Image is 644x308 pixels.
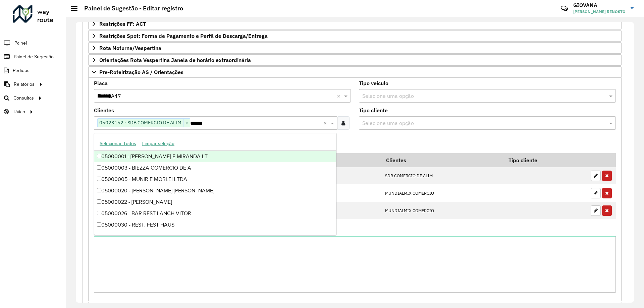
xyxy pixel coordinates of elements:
[99,45,161,51] span: Rota Noturna/Vespertina
[94,185,336,196] div: 05000020 - [PERSON_NAME] [PERSON_NAME]
[359,106,388,114] label: Tipo cliente
[573,2,626,8] h3: GIOVANA
[382,184,504,202] td: MUNDIALMIX COMERCIO
[99,21,146,26] span: Restrições FF: ACT
[98,119,183,127] span: 05023152 - SDB COMERCIO DE ALIM
[88,54,622,66] a: Orientações Rota Vespertina Janela de horário extraordinária
[382,202,504,219] td: MUNDIALMIX COMERCIO
[94,231,336,242] div: 05000036 - VP [PERSON_NAME]
[88,78,622,302] div: Pre-Roteirização AS / Orientações
[573,9,626,15] span: [PERSON_NAME] RENOSTO
[94,196,336,208] div: 05000022 - [PERSON_NAME]
[77,5,183,12] h2: Painel de Sugestão - Editar registro
[14,81,35,88] span: Relatórios
[94,162,336,174] div: 05000003 - BIEZZA COMERCIO DE A
[13,67,30,74] span: Pedidos
[504,153,587,167] th: Tipo cliente
[183,119,190,127] span: ×
[13,108,25,115] span: Tático
[94,79,108,87] label: Placa
[359,79,388,87] label: Tipo veículo
[99,33,268,39] span: Restrições Spot: Forma de Pagamento e Perfil de Descarga/Entrega
[99,69,183,75] span: Pre-Roteirização AS / Orientações
[337,92,342,100] span: Clear all
[323,119,329,127] span: Clear all
[94,208,336,219] div: 05000026 - BAR REST LANCH VITOR
[97,138,139,149] button: Selecionar Todos
[14,40,27,47] span: Painel
[94,219,336,231] div: 05000030 - REST. FEST HAUS
[382,153,504,167] th: Clientes
[88,30,622,42] a: Restrições Spot: Forma de Pagamento e Perfil de Descarga/Entrega
[94,174,336,185] div: 05000005 - MUNIR E MORLEI LTDA
[99,57,251,63] span: Orientações Rota Vespertina Janela de horário extraordinária
[139,138,177,149] button: Limpar seleção
[382,167,504,185] td: SDB COMERCIO DE ALIM
[14,53,54,60] span: Painel de Sugestão
[94,151,336,162] div: 05000001 - [PERSON_NAME] E MIRANDA LT
[557,1,572,16] a: Contato Rápido
[88,18,622,29] a: Restrições FF: ACT
[13,95,34,102] span: Consultas
[94,133,336,235] ng-dropdown-panel: Options list
[88,42,622,54] a: Rota Noturna/Vespertina
[94,106,114,114] label: Clientes
[88,66,622,78] a: Pre-Roteirização AS / Orientações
